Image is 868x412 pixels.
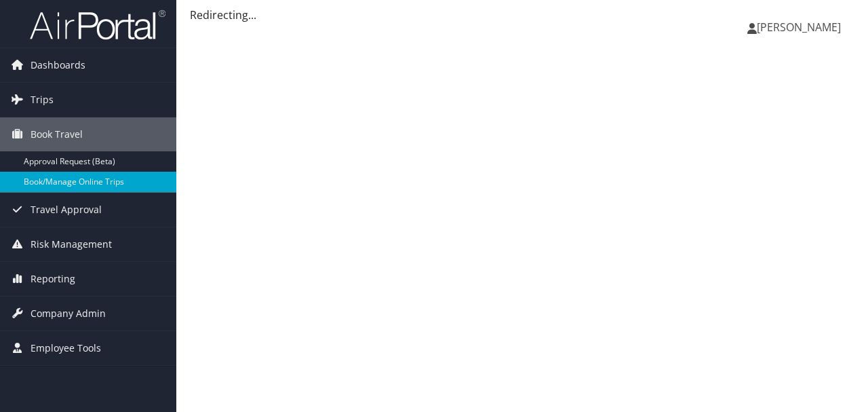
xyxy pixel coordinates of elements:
[747,7,854,48] a: [PERSON_NAME]
[31,331,101,365] span: Employee Tools
[31,262,75,296] span: Reporting
[31,83,54,117] span: Trips
[30,9,165,41] img: airportal-logo.png
[31,297,106,331] span: Company Admin
[31,117,83,151] span: Book Travel
[190,7,854,23] div: Redirecting...
[757,20,841,35] span: [PERSON_NAME]
[31,193,102,227] span: Travel Approval
[31,227,112,261] span: Risk Management
[31,48,85,82] span: Dashboards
